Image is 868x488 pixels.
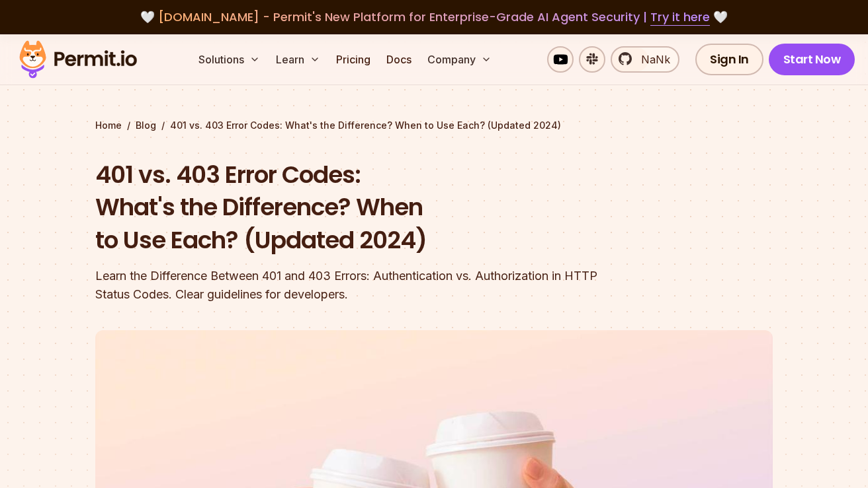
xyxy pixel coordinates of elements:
[611,46,679,73] a: NaNk
[331,46,376,73] a: Pricing
[95,119,773,132] div: / /
[381,46,417,73] a: Docs
[695,44,763,75] a: Sign In
[193,46,265,73] button: Solutions
[158,9,710,25] span: [DOMAIN_NAME] - Permit's New Platform for Enterprise-Grade AI Agent Security |
[769,44,855,75] a: Start Now
[271,46,325,73] button: Learn
[422,46,497,73] button: Company
[95,119,122,132] a: Home
[136,119,156,132] a: Blog
[633,52,670,67] span: NaNk
[650,9,710,26] a: Try it here
[13,37,143,82] img: Permit logo
[95,267,603,304] div: Learn the Difference Between 401 and 403 Errors: Authentication vs. Authorization in HTTP Status ...
[32,8,836,26] div: 🤍 🤍
[95,158,603,257] h1: 401 vs. 403 Error Codes: What's the Difference? When to Use Each? (Updated 2024)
